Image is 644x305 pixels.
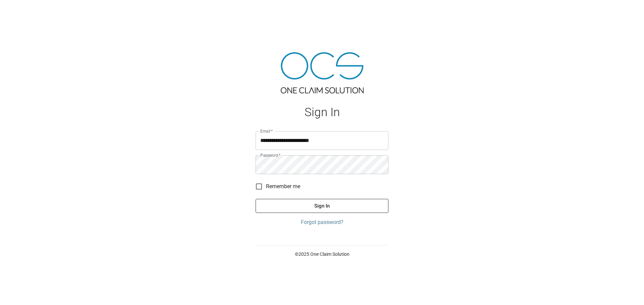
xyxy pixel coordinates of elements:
a: Forgot password? [256,218,388,226]
label: Password [260,152,280,158]
img: ocs-logo-white-transparent.png [8,4,35,17]
label: Email [260,128,273,134]
h1: Sign In [256,105,388,119]
button: Sign In [256,199,388,213]
p: © 2025 One Claim Solution [256,251,388,257]
span: Remember me [266,182,300,190]
img: ocs-logo-tra.png [281,52,364,93]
